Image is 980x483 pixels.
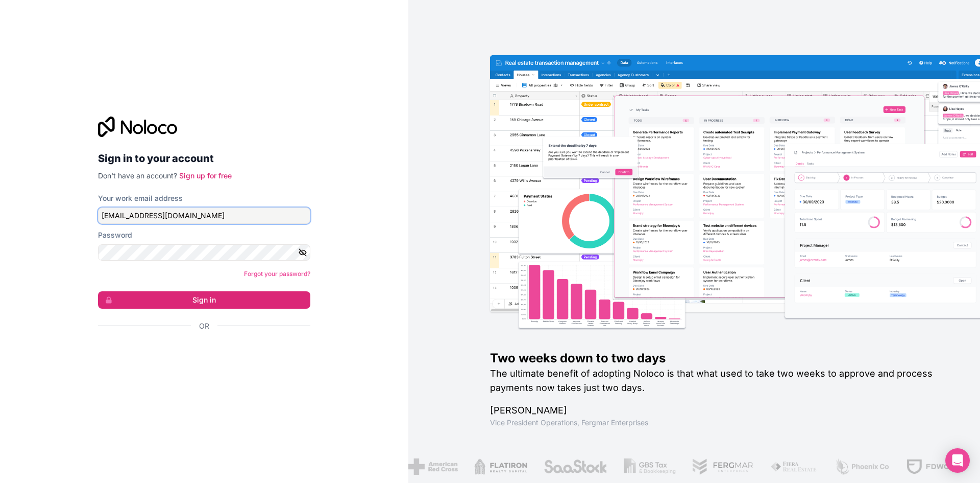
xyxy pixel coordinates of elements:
label: Password [98,230,132,240]
a: Forgot your password? [244,270,310,278]
label: Your work email address [98,193,183,203]
h2: The ultimate benefit of adopting Noloco is that what used to take two weeks to approve and proces... [490,366,947,395]
div: Open Intercom Messenger [945,448,970,473]
img: /assets/fiera-fwj2N5v4.png [770,458,818,475]
img: /assets/saastock-C6Zbiodz.png [544,458,608,475]
span: Or [199,321,209,331]
input: Password [98,244,310,261]
img: /assets/fdworks-Bi04fVtw.png [906,458,966,475]
h2: Sign in to your account [98,149,310,168]
input: Email address [98,208,310,224]
button: Sign in [98,291,310,309]
h1: [PERSON_NAME] [490,403,947,418]
img: /assets/flatiron-C8eUkumj.png [474,458,527,475]
img: /assets/fergmar-CudnrXN5.png [692,458,754,475]
img: /assets/gbstax-C-GtDUiK.png [624,458,676,475]
iframe: Sign in with Google Button [93,342,307,365]
h1: Vice President Operations , Fergmar Enterprises [490,418,947,428]
a: Sign up for free [179,171,232,180]
span: Don't have an account? [98,171,177,180]
img: /assets/american-red-cross-BAupjrZR.png [408,458,458,475]
h1: Two weeks down to two days [490,350,947,366]
img: /assets/phoenix-BREaitsQ.png [835,458,890,475]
